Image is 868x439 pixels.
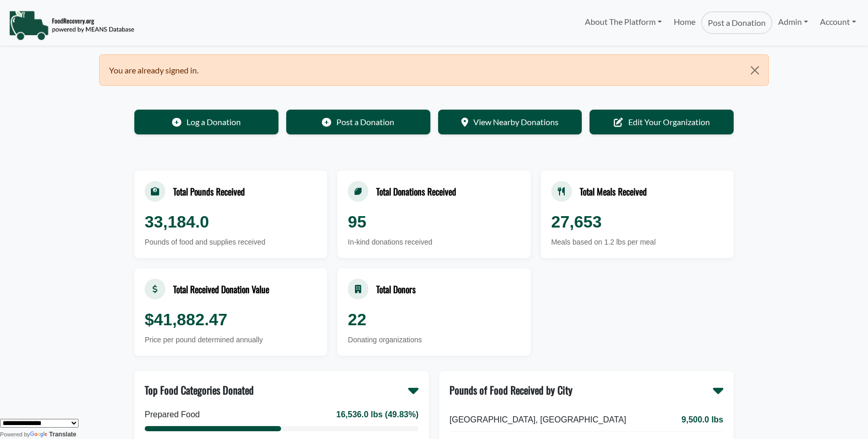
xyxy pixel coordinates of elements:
div: 33,184.0 [145,209,317,234]
div: Total Meals Received [580,185,647,198]
a: About The Platform [579,11,668,32]
div: You are already signed in. [99,54,769,86]
div: Total Received Donation Value [173,282,269,296]
span: 9,500.0 lbs [681,414,723,426]
a: Post a Donation [286,110,430,134]
div: 16,536.0 lbs (49.83%) [336,408,419,421]
a: Edit Your Organization [590,110,734,134]
div: 22 [348,307,520,332]
a: Log a Donation [134,110,278,134]
a: Translate [30,431,76,438]
a: Admin [772,11,814,32]
div: 27,653 [551,209,723,234]
div: Total Donations Received [376,185,456,198]
div: Pounds of Food Received by City [450,382,572,398]
span: [GEOGRAPHIC_DATA], [GEOGRAPHIC_DATA] [450,414,626,426]
div: Donating organizations [348,335,520,345]
div: Meals based on 1.2 lbs per meal [551,237,723,248]
a: Account [814,11,862,32]
div: $41,882.47 [145,307,317,332]
a: Home [668,11,701,34]
div: Price per pound determined annually [145,335,317,345]
div: Top Food Categories Donated [145,382,254,398]
a: View Nearby Donations [438,110,582,134]
div: Total Donors [376,282,416,296]
button: Close [742,55,768,86]
div: Prepared Food [145,408,200,421]
div: In-kind donations received [348,237,520,248]
div: Pounds of food and supplies received [145,237,317,248]
img: Google Translate [30,431,49,438]
div: 95 [348,209,520,234]
a: Post a Donation [701,11,772,34]
img: NavigationLogo_FoodRecovery-91c16205cd0af1ed486a0f1a7774a6544ea792ac00100771e7dd3ec7c0e58e41.png [9,10,134,41]
div: Total Pounds Received [173,185,245,198]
